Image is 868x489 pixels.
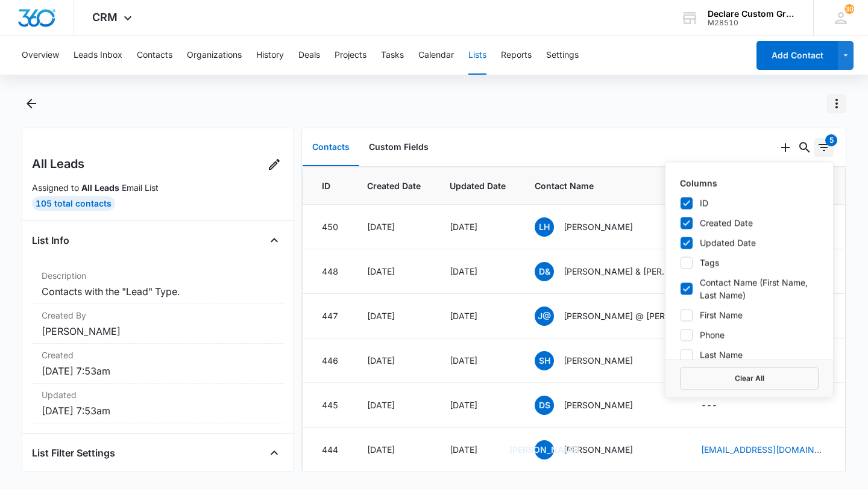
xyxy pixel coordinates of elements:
button: Custom Fields [359,129,438,166]
h4: List Filter Settings [32,446,115,460]
div: [DATE] [367,399,421,411]
div: Created[DATE] 7:53am [32,344,284,384]
button: Lists [468,36,486,75]
span: SH [535,351,554,370]
dd: Contacts with the "Lead" Type. [42,284,274,299]
label: Phone [680,329,819,341]
div: [DATE] [367,443,421,456]
button: Deals [298,36,320,75]
strong: All Leads [81,182,119,193]
span: J@ [535,307,554,326]
label: Contact Name (First Name, Last Name) [680,276,819,302]
label: Last Name [680,349,819,361]
button: Overview [22,36,59,75]
button: Contacts [137,36,172,75]
span: ID [322,179,338,192]
span: Updated Date [450,179,506,192]
label: Tags [680,257,819,269]
dt: Created By [42,309,274,322]
dd: [DATE] 7:53am [42,364,274,378]
a: [EMAIL_ADDRESS][DOMAIN_NAME] [701,443,822,456]
p: [PERSON_NAME] [564,443,633,456]
div: 446 [322,354,338,367]
button: Settings [546,36,579,75]
p: [PERSON_NAME] [564,399,633,411]
div: [DATE] [450,220,506,233]
span: LH [535,217,554,237]
label: Created Date [680,217,819,229]
span: Contact Name [535,179,672,192]
label: Updated Date [680,237,819,249]
span: 30 [844,4,854,14]
p: Assigned to Email List [32,181,284,194]
div: [DATE] [367,354,421,367]
button: Filters [814,138,834,157]
dd: [DATE] 7:53am [42,403,274,418]
dt: Updated [42,388,274,401]
div: 450 [322,220,338,233]
span: [PERSON_NAME] [535,440,554,459]
button: Reports [501,36,532,75]
span: D& [535,262,554,281]
button: Calendar [418,36,454,75]
div: 444 [322,443,338,456]
button: Close [265,231,284,250]
div: [DATE] [367,220,421,233]
div: Updated[DATE] 7:53am [32,384,284,423]
div: 447 [322,310,338,322]
button: Organizations [187,36,242,75]
div: [DATE] [450,399,506,411]
h4: List Info [32,233,69,248]
p: [PERSON_NAME] @ [PERSON_NAME] [564,310,672,322]
div: 5 items [825,134,837,146]
div: notifications count [844,4,854,14]
div: DescriptionContacts with the "Lead" Type. [32,264,284,304]
div: [DATE] [367,265,421,278]
div: [DATE] [450,354,506,367]
div: [DATE] [367,310,421,322]
button: Clear All [680,367,819,390]
label: First Name [680,309,819,322]
div: Created By[PERSON_NAME] [32,304,284,344]
span: DS [535,396,554,415]
dt: Created [42,349,274,361]
button: History [256,36,284,75]
h2: All Leads [32,155,84,173]
div: 445 [322,399,338,411]
button: Projects [335,36,366,75]
button: Close [265,443,284,463]
span: Created Date [367,179,421,192]
label: ID [680,197,819,210]
p: [PERSON_NAME] [564,354,633,367]
p: Columns [680,177,819,190]
button: Actions [827,94,846,113]
dd: [PERSON_NAME] [42,324,274,338]
td: --- [687,383,836,428]
div: 105 Total Contacts [32,196,115,211]
div: 448 [322,265,338,278]
button: Contacts [303,129,359,166]
button: Tasks [381,36,404,75]
button: Add Contact [756,41,838,70]
span: CRM [92,11,118,23]
p: [PERSON_NAME] [564,220,633,233]
div: account id [708,19,796,27]
div: account name [708,9,796,19]
button: Search... [795,138,814,157]
button: Add [776,138,795,157]
p: [PERSON_NAME] & [PERSON_NAME] @ Choice Towing [564,265,672,278]
dt: Description [42,269,274,282]
button: Leads Inbox [74,36,122,75]
div: [DATE] [450,265,506,278]
div: [DATE] [450,443,506,456]
button: Back [22,94,40,113]
div: [DATE] [450,310,506,322]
